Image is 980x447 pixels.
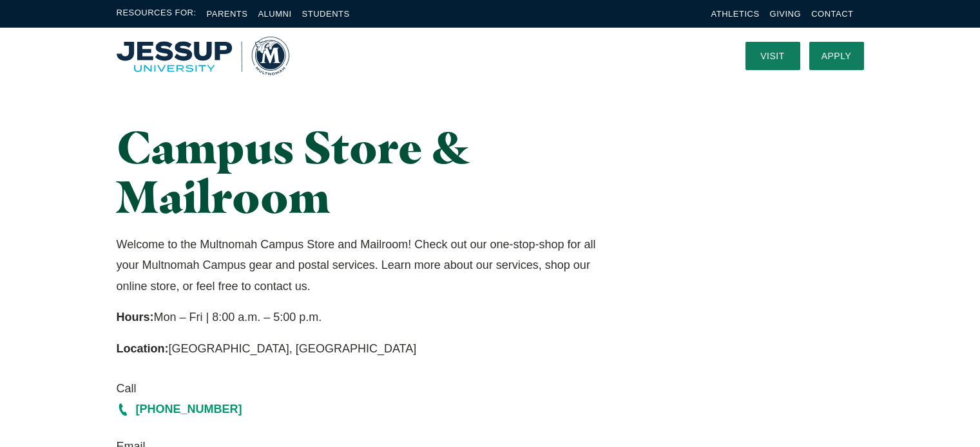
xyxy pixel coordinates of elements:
[302,9,350,19] a: Students
[811,9,853,19] a: Contact
[117,378,607,399] span: Call
[117,307,607,327] p: Mon – Fri | 8:00 a.m. – 5:00 p.m.
[117,311,154,324] strong: Hours:
[745,42,800,70] a: Visit
[207,9,248,19] a: Parents
[117,37,289,75] img: Multnomah University Logo
[258,9,291,19] a: Alumni
[117,6,197,21] span: Resources For:
[117,338,607,359] p: [GEOGRAPHIC_DATA], [GEOGRAPHIC_DATA]
[117,342,169,355] strong: Location:
[809,42,864,70] a: Apply
[117,234,607,296] p: Welcome to the Multnomah Campus Store and Mailroom! Check out our one-stop-shop for all your Mult...
[770,9,802,19] a: Giving
[711,9,760,19] a: Athletics
[117,122,607,221] h1: Campus Store & Mailroom
[117,399,607,419] a: [PHONE_NUMBER]
[117,37,289,75] a: Home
